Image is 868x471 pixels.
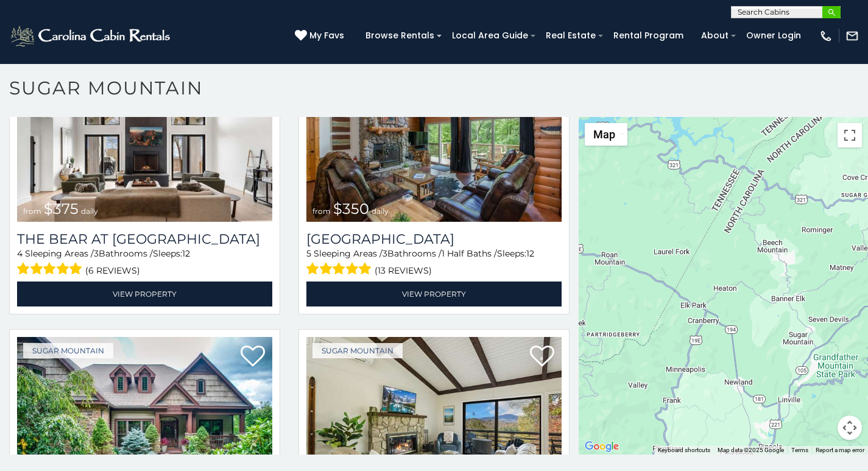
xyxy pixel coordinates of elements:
[582,439,622,455] a: Open this area in Google Maps (opens a new window)
[845,29,859,43] img: mail-regular-white.png
[44,200,79,218] span: $375
[359,26,440,45] a: Browse Rentals
[838,416,862,440] button: Map camera controls
[446,26,534,45] a: Local Area Guide
[23,207,41,216] span: from
[718,447,784,453] span: Map data ©2025 Google
[306,282,562,306] a: View Property
[182,248,190,259] span: 12
[17,248,23,259] span: 4
[9,24,174,48] img: White-1-2.png
[695,26,735,45] a: About
[306,231,562,247] a: [GEOGRAPHIC_DATA]
[607,26,690,45] a: Rental Program
[582,439,622,455] img: Google
[81,207,98,216] span: daily
[838,123,862,147] button: Toggle fullscreen view
[309,29,344,42] span: My Favs
[540,26,602,45] a: Real Estate
[241,344,265,370] a: Add to favorites
[375,263,432,278] span: (13 reviews)
[593,128,615,141] span: Map
[17,51,272,222] a: The Bear At Sugar Mountain from $375 daily
[295,29,347,43] a: My Favs
[816,447,864,453] a: Report a map error
[23,343,113,358] a: Sugar Mountain
[372,207,389,216] span: daily
[333,200,369,218] span: $350
[306,51,562,222] img: Grouse Moor Lodge
[17,51,272,222] img: The Bear At Sugar Mountain
[442,248,497,259] span: 1 Half Baths /
[17,231,272,247] a: The Bear At [GEOGRAPHIC_DATA]
[312,207,331,216] span: from
[306,231,562,247] h3: Grouse Moor Lodge
[312,343,403,358] a: Sugar Mountain
[383,248,387,259] span: 3
[819,29,833,43] img: phone-regular-white.png
[17,282,272,306] a: View Property
[94,248,99,259] span: 3
[526,248,534,259] span: 12
[306,248,311,259] span: 5
[17,247,272,278] div: Sleeping Areas / Bathrooms / Sleeps:
[658,446,710,455] button: Keyboard shortcuts
[306,51,562,222] a: Grouse Moor Lodge from $350 daily
[306,247,562,278] div: Sleeping Areas / Bathrooms / Sleeps:
[17,231,272,247] h3: The Bear At Sugar Mountain
[585,123,627,146] button: Change map style
[85,263,140,278] span: (6 reviews)
[740,26,807,45] a: Owner Login
[791,447,808,453] a: Terms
